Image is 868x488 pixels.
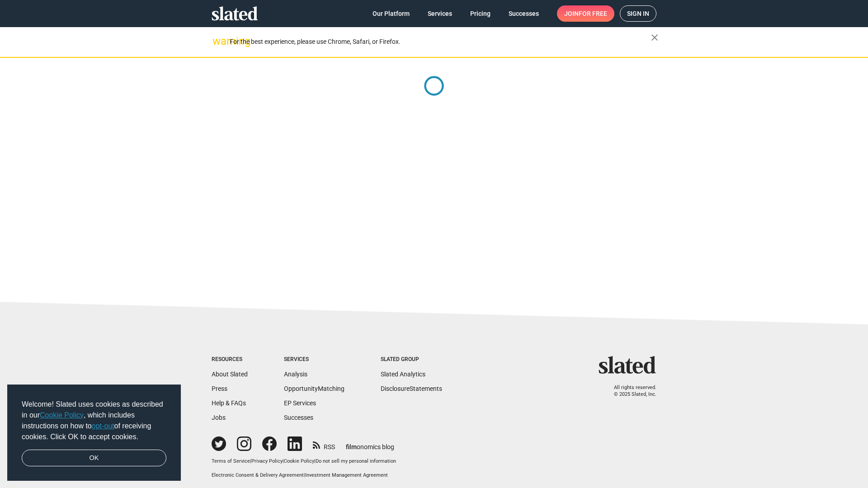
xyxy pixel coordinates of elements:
[305,472,388,478] a: Investment Management Agreement
[381,385,442,392] a: DisclosureStatements
[420,5,459,22] a: Services
[92,422,114,430] a: opt-out
[284,458,314,464] a: Cookie Policy
[304,472,305,478] span: |
[314,458,316,464] span: |
[250,458,251,464] span: |
[284,399,316,407] a: EP Services
[22,399,166,442] span: Welcome! Slated uses cookies as described in our , which includes instructions on how to of recei...
[212,385,227,392] a: Press
[284,356,344,363] div: Services
[509,5,539,22] span: Successes
[579,5,607,22] span: for free
[284,414,313,421] a: Successes
[212,472,304,478] a: Electronic Consent & Delivery Agreement
[251,458,283,464] a: Privacy Policy
[346,436,394,451] a: filmonomics blog
[381,356,442,363] div: Slated Group
[649,32,660,43] mat-icon: close
[564,5,607,22] span: Join
[212,414,226,421] a: Jobs
[470,5,491,22] span: Pricing
[346,443,357,450] span: film
[230,36,651,48] div: For the best experience, please use Chrome, Safari, or Firefox.
[284,385,344,392] a: OpportunityMatching
[373,5,410,22] span: Our Platform
[212,458,250,464] a: Terms of Service
[316,458,396,465] button: Do not sell my personal information
[428,5,452,22] span: Services
[22,450,166,467] a: dismiss cookie message
[40,411,84,419] a: Cookie Policy
[627,6,649,21] span: Sign in
[381,371,425,378] a: Slated Analytics
[557,5,614,22] a: Joinfor free
[212,399,246,407] a: Help & FAQs
[284,371,307,378] a: Analysis
[365,5,417,22] a: Our Platform
[212,36,223,47] mat-icon: warning
[501,5,546,22] a: Successes
[212,356,248,363] div: Resources
[212,371,248,378] a: About Slated
[604,385,656,398] p: All rights reserved. © 2025 Slated, Inc.
[283,458,284,464] span: |
[620,5,656,22] a: Sign in
[463,5,498,22] a: Pricing
[313,437,335,451] a: RSS
[7,385,181,481] div: cookieconsent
